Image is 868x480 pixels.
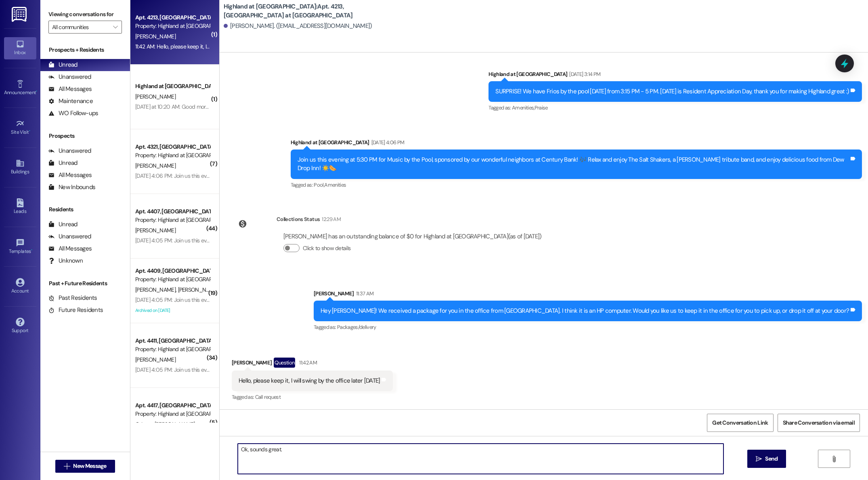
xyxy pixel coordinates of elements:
[135,216,210,224] div: Property: Highland at [GEOGRAPHIC_DATA]
[40,46,130,54] div: Prospects + Residents
[135,410,210,418] div: Property: Highland at [GEOGRAPHIC_DATA]
[291,138,862,149] div: Highland at [GEOGRAPHIC_DATA]
[31,247,32,253] span: •
[48,61,78,69] div: Unread
[135,207,210,216] div: Apt. 4407, [GEOGRAPHIC_DATA] at [GEOGRAPHIC_DATA]
[232,391,393,403] div: Tagged as:
[4,37,36,59] a: Inbox
[512,104,535,111] span: Amenities ,
[238,444,723,474] textarea: Ok, sounds great.
[113,24,117,30] i: 
[4,196,36,218] a: Leads
[321,307,849,315] div: Hey [PERSON_NAME]! We received a package for you in the office from [GEOGRAPHIC_DATA]. I think it...
[48,257,83,265] div: Unknown
[4,315,36,337] a: Support
[224,2,385,20] b: Highland at [GEOGRAPHIC_DATA]: Apt. 4213, [GEOGRAPHIC_DATA] at [GEOGRAPHIC_DATA]
[48,147,91,155] div: Unanswered
[778,414,860,432] button: Share Conversation via email
[712,419,768,427] span: Get Conversation Link
[765,455,778,463] span: Send
[239,377,380,385] div: Hello, please keep it, I will swing by the office later [DATE]
[48,183,95,192] div: New Inbounds
[314,321,862,333] div: Tagged as:
[48,232,91,241] div: Unanswered
[303,244,350,253] label: Click to show details
[135,43,288,50] div: 11:42 AM: Hello, please keep it, I will swing by the office later [DATE]
[48,85,92,93] div: All Messages
[4,117,36,139] a: Site Visit •
[48,294,97,302] div: Past Residents
[135,421,155,428] span: C. Love
[255,394,281,400] span: Call request
[489,70,862,81] div: Highland at [GEOGRAPHIC_DATA]
[135,13,210,22] div: Apt. 4213, [GEOGRAPHIC_DATA] at [GEOGRAPHIC_DATA]
[291,179,862,191] div: Tagged as:
[135,275,210,284] div: Property: Highland at [GEOGRAPHIC_DATA]
[48,8,122,21] label: Viewing conversations for
[354,289,374,298] div: 11:37 AM
[135,267,210,275] div: Apt. 4409, [GEOGRAPHIC_DATA] at [GEOGRAPHIC_DATA]
[274,358,295,368] div: Question
[535,104,548,111] span: Praise
[48,306,103,314] div: Future Residents
[495,87,849,96] div: SURPRISE! We have Frios by the pool [DATE] from 3:15 PM - 5 PM. [DATE] is Resident Appreciation D...
[135,143,210,151] div: Apt. 4321, [GEOGRAPHIC_DATA] at [GEOGRAPHIC_DATA]
[224,22,372,30] div: [PERSON_NAME]. ([EMAIL_ADDRESS][DOMAIN_NAME])
[135,401,210,410] div: Apt. 4417, [GEOGRAPHIC_DATA] at [GEOGRAPHIC_DATA]
[52,21,109,34] input: All communities
[756,456,762,462] i: 
[135,93,176,100] span: [PERSON_NAME]
[12,7,28,22] img: ResiDesk Logo
[135,22,210,30] div: Property: Highland at [GEOGRAPHIC_DATA]
[277,215,320,223] div: Collections Status
[707,414,773,432] button: Get Conversation Link
[135,151,210,160] div: Property: Highland at [GEOGRAPHIC_DATA]
[4,156,36,178] a: Buildings
[135,237,734,244] div: [DATE] 4:05 PM: Join us this evening at 5:30 PM for Music by the Pool, sponsored by our wonderful...
[48,73,91,81] div: Unanswered
[320,215,341,223] div: 12:29 AM
[783,419,855,427] span: Share Conversation via email
[48,97,93,105] div: Maintenance
[134,305,211,316] div: Archived on [DATE]
[337,324,376,331] span: Packages/delivery
[747,450,786,468] button: Send
[48,244,92,253] div: All Messages
[48,171,92,179] div: All Messages
[135,337,210,345] div: Apt. 4411, [GEOGRAPHIC_DATA] at [GEOGRAPHIC_DATA]
[48,109,98,118] div: WO Follow-ups
[135,356,176,363] span: [PERSON_NAME]
[135,162,176,169] span: [PERSON_NAME]
[135,366,734,373] div: [DATE] 4:05 PM: Join us this evening at 5:30 PM for Music by the Pool, sponsored by our wonderful...
[155,421,195,428] span: [PERSON_NAME]
[489,102,862,114] div: Tagged as:
[283,232,542,241] div: [PERSON_NAME] has an outstanding balance of $0 for Highland at [GEOGRAPHIC_DATA] (as of [DATE])
[135,82,210,91] div: Highland at [GEOGRAPHIC_DATA]
[831,456,837,462] i: 
[314,181,324,188] span: Pool ,
[135,345,210,354] div: Property: Highland at [GEOGRAPHIC_DATA]
[48,159,78,167] div: Unread
[135,172,734,179] div: [DATE] 4:06 PM: Join us this evening at 5:30 PM for Music by the Pool, sponsored by our wonderful...
[314,289,862,301] div: [PERSON_NAME]
[567,70,600,78] div: [DATE] 3:14 PM
[178,286,218,293] span: [PERSON_NAME]
[135,296,734,303] div: [DATE] 4:05 PM: Join us this evening at 5:30 PM for Music by the Pool, sponsored by our wonderful...
[232,358,393,371] div: [PERSON_NAME]
[297,358,317,367] div: 11:42 AM
[40,205,130,214] div: Residents
[36,88,37,94] span: •
[48,220,78,229] div: Unread
[135,286,178,293] span: [PERSON_NAME]
[298,156,849,173] div: Join us this evening at 5:30 PM for Music by the Pool, sponsored by our wonderful neighbors at Ce...
[73,462,106,470] span: New Message
[40,132,130,140] div: Prospects
[369,138,405,147] div: [DATE] 4:06 PM
[4,276,36,297] a: Account
[64,463,70,469] i: 
[324,181,346,188] span: Amenities
[40,279,130,288] div: Past + Future Residents
[55,460,115,473] button: New Message
[135,227,176,234] span: [PERSON_NAME]
[135,33,176,40] span: [PERSON_NAME]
